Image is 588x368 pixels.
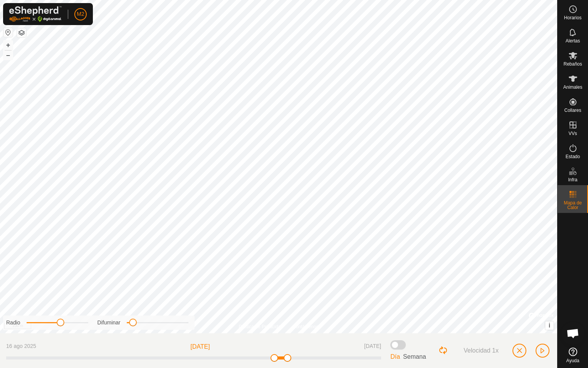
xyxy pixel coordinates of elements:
[454,344,505,357] button: Speed Button
[6,319,20,327] label: Radio
[9,6,62,22] img: Logo Gallagher
[566,154,580,159] span: Estado
[464,347,499,354] span: Velocidad 1x
[566,358,580,363] span: Ayuda
[564,15,581,20] span: Horarios
[438,346,449,356] button: Loop Button
[3,41,13,50] button: +
[561,322,585,345] div: Chat abierto
[390,353,400,360] span: Día
[3,28,13,37] button: Restablecer Mapa
[558,344,588,366] a: Ayuda
[564,108,581,113] span: Collares
[239,323,283,330] a: Política de Privacidad
[563,85,582,89] span: Animales
[549,322,550,329] span: i
[403,353,426,360] span: Semana
[545,321,554,330] button: i
[563,62,582,66] span: Rebaños
[566,39,580,43] span: Alertas
[568,177,577,182] span: Infra
[97,319,121,327] label: Difuminar
[568,131,577,136] span: VVs
[559,201,586,210] span: Mapa de Calor
[364,342,381,351] span: [DATE]
[17,28,26,37] button: Capas del Mapa
[292,323,318,330] a: Contáctenos
[3,51,13,60] button: –
[77,10,84,18] span: M2
[6,342,36,351] span: 16 ago 2025
[190,342,210,351] span: [DATE]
